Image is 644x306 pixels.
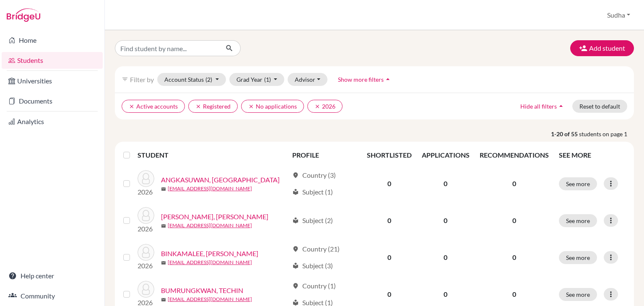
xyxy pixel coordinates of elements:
[161,187,166,192] span: mail
[2,32,103,49] a: Home
[2,73,103,89] a: Universities
[241,100,304,113] button: clearNo applications
[554,145,631,165] th: SEE MORE
[417,145,475,165] th: APPLICATIONS
[138,207,154,224] img: BATIAO, HANNAH BEATRICE BATERINA
[292,281,336,291] div: Country (1)
[168,296,252,303] a: [EMAIL_ADDRESS][DOMAIN_NAME]
[129,104,135,109] i: clear
[292,262,299,269] span: local_library
[362,145,417,165] th: SHORTLISTED
[161,260,166,265] span: mail
[288,73,327,86] button: Advisor
[168,185,252,192] a: [EMAIL_ADDRESS][DOMAIN_NAME]
[138,187,154,197] p: 2026
[475,145,554,165] th: RECOMMENDATIONS
[292,189,299,195] span: local_library
[205,76,212,83] span: (2)
[603,7,634,23] button: Sudha
[122,100,185,113] button: clearActive accounts
[2,288,103,304] a: Community
[559,288,597,301] button: See more
[292,170,336,180] div: Country (3)
[338,76,384,83] span: Show more filters
[480,252,549,262] p: 0
[570,40,634,56] button: Add student
[292,215,333,226] div: Subject (2)
[248,104,254,109] i: clear
[559,177,597,190] button: See more
[307,100,343,113] button: clear2026
[161,223,166,228] span: mail
[520,103,557,110] span: Hide all filters
[362,165,417,202] td: 0
[161,175,280,185] a: ANGKASUWAN, [GEOGRAPHIC_DATA]
[157,73,226,86] button: Account Status(2)
[7,8,40,22] img: Bridge-U
[579,130,634,138] span: students on page 1
[138,170,154,187] img: ANGKASUWAN, VITCHAYA
[168,259,252,266] a: [EMAIL_ADDRESS][DOMAIN_NAME]
[138,281,154,298] img: BUMRUNGKWAN, TECHIN
[2,113,103,130] a: Analytics
[292,217,299,224] span: local_library
[188,100,238,113] button: clearRegistered
[115,40,219,56] input: Find student by name...
[551,130,579,138] strong: 1-20 of 55
[287,145,362,165] th: PROFILE
[384,75,392,83] i: arrow_drop_up
[161,297,166,302] span: mail
[292,187,333,197] div: Subject (1)
[138,224,154,234] p: 2026
[2,267,103,284] a: Help center
[161,249,258,259] a: BINKAMALEE, [PERSON_NAME]
[168,222,252,229] a: [EMAIL_ADDRESS][DOMAIN_NAME]
[417,165,475,202] td: 0
[292,283,299,289] span: location_on
[314,104,320,109] i: clear
[331,73,399,86] button: Show more filtersarrow_drop_up
[161,285,243,296] a: BUMRUNGKWAN, TECHIN
[480,179,549,189] p: 0
[559,214,597,227] button: See more
[138,261,154,271] p: 2026
[138,145,287,165] th: STUDENT
[2,52,103,69] a: Students
[557,102,565,110] i: arrow_drop_up
[417,202,475,239] td: 0
[161,212,268,222] a: [PERSON_NAME], [PERSON_NAME]
[292,261,333,271] div: Subject (3)
[292,172,299,179] span: location_on
[195,104,201,109] i: clear
[130,75,154,83] span: Filter by
[572,100,627,113] button: Reset to default
[513,100,572,113] button: Hide all filtersarrow_drop_up
[362,202,417,239] td: 0
[292,244,340,254] div: Country (21)
[480,289,549,299] p: 0
[122,76,128,83] i: filter_list
[2,93,103,109] a: Documents
[264,76,271,83] span: (1)
[138,244,154,261] img: BINKAMALEE, CHRISJIRA
[480,215,549,226] p: 0
[362,239,417,276] td: 0
[292,299,299,306] span: local_library
[417,239,475,276] td: 0
[559,251,597,264] button: See more
[229,73,285,86] button: Grad Year(1)
[292,246,299,252] span: location_on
